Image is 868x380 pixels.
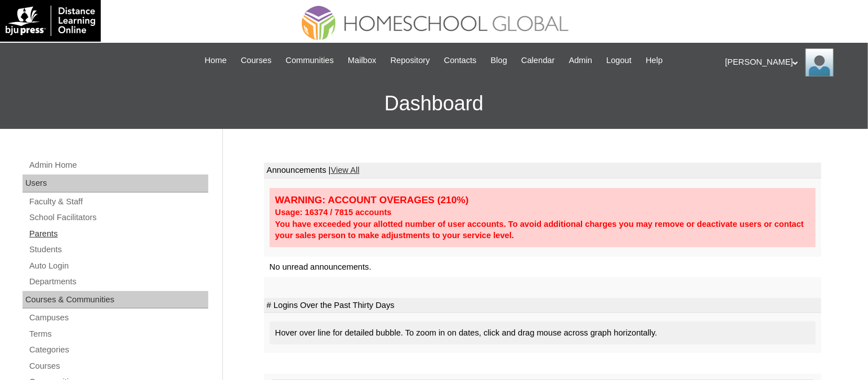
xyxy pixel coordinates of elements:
td: # Logins Over the Past Thirty Days [264,298,821,314]
a: Mailbox [342,54,382,67]
span: Repository [391,54,430,67]
div: You have exceeded your allotted number of user accounts. To avoid additional charges you may remo... [275,218,810,242]
img: logo-white.png [6,6,95,36]
a: Campuses [28,311,208,325]
span: Admin [569,54,593,67]
a: Courses [28,359,208,373]
span: Calendar [521,54,554,67]
a: Contacts [439,54,482,67]
span: Logout [606,54,632,67]
a: Help [640,54,668,67]
a: Faculty & Staff [28,195,208,209]
div: Users [23,175,208,193]
span: Communities [285,54,334,67]
a: Calendar [516,54,560,67]
div: WARNING: ACCOUNT OVERAGES (210%) [275,194,810,207]
a: Admin Home [28,158,208,172]
a: School Facilitators [28,211,208,225]
img: Leslie Samaniego [806,48,834,77]
a: Students [28,243,208,257]
a: Repository [385,54,436,67]
a: Categories [28,343,208,357]
a: Parents [28,227,208,241]
a: Home [199,54,232,67]
div: [PERSON_NAME] [725,48,857,77]
td: Announcements | [264,163,821,178]
a: Communities [280,54,339,67]
span: Blog [491,54,507,67]
div: Courses & Communities [23,291,208,309]
span: Mailbox [348,54,377,67]
span: Courses [241,54,272,67]
h3: Dashboard [6,78,862,129]
a: Terms [28,327,208,341]
a: Courses [235,54,278,67]
td: No unread announcements. [264,257,821,278]
strong: Usage: 16374 / 7815 accounts [275,208,392,217]
a: Logout [601,54,637,67]
a: View All [331,166,360,175]
a: Auto Login [28,259,208,273]
a: Blog [485,54,513,67]
span: Home [205,54,227,67]
div: Hover over line for detailed bubble. To zoom in on dates, click and drag mouse across graph horiz... [270,321,816,345]
span: Help [646,54,663,67]
span: Contacts [444,54,477,67]
a: Departments [28,275,208,289]
a: Admin [563,54,598,67]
